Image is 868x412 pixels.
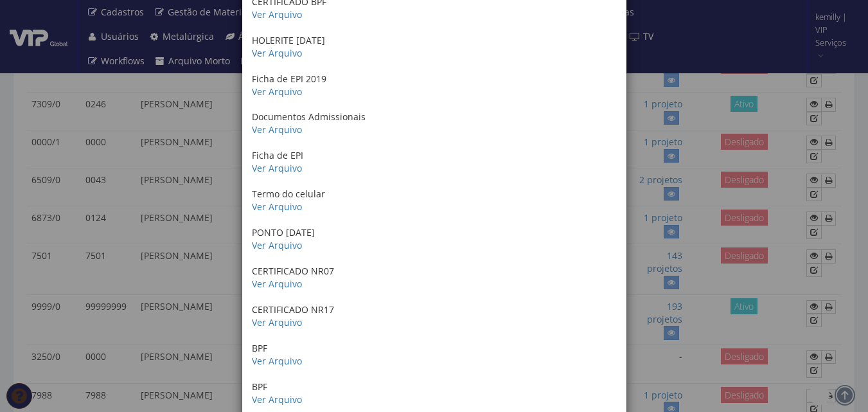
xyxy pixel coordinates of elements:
[252,226,617,252] p: PONTO [DATE]
[252,201,302,213] a: Ver Arquivo
[252,123,302,136] a: Ver Arquivo
[252,34,617,60] p: HOLERITE [DATE]
[252,239,302,251] a: Ver Arquivo
[252,303,617,329] p: CERTIFICADO NR17
[252,111,617,136] p: Documentos Admissionais
[252,73,617,98] p: Ficha de EPI 2019
[252,278,302,290] a: Ver Arquivo
[252,8,302,21] a: Ver Arquivo
[252,381,617,406] p: BPF
[252,149,617,175] p: Ficha de EPI
[252,162,302,174] a: Ver Arquivo
[252,393,302,406] a: Ver Arquivo
[252,265,617,291] p: CERTIFICADO NR07
[252,85,302,98] a: Ver Arquivo
[252,316,302,328] a: Ver Arquivo
[252,355,302,367] a: Ver Arquivo
[252,47,302,59] a: Ver Arquivo
[252,188,617,213] p: Termo do celular
[252,342,617,368] p: BPF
